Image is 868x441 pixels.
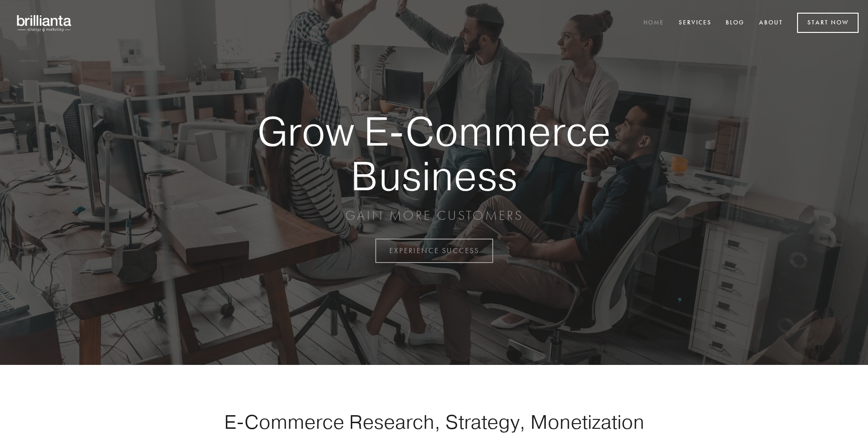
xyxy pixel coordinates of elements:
strong: Grow E-Commerce Business [225,109,643,198]
a: EXPERIENCE SUCCESS [375,239,493,263]
h1: E-Commerce Research, Strategy, Monetization [194,410,674,433]
img: brillianta - research, strategy, marketing [9,9,80,37]
a: About [753,15,789,31]
p: GAIN MORE CUSTOMERS [225,207,643,224]
a: Start Now [797,13,859,33]
a: Home [637,15,670,31]
a: Blog [720,15,751,31]
a: Services [673,15,718,31]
